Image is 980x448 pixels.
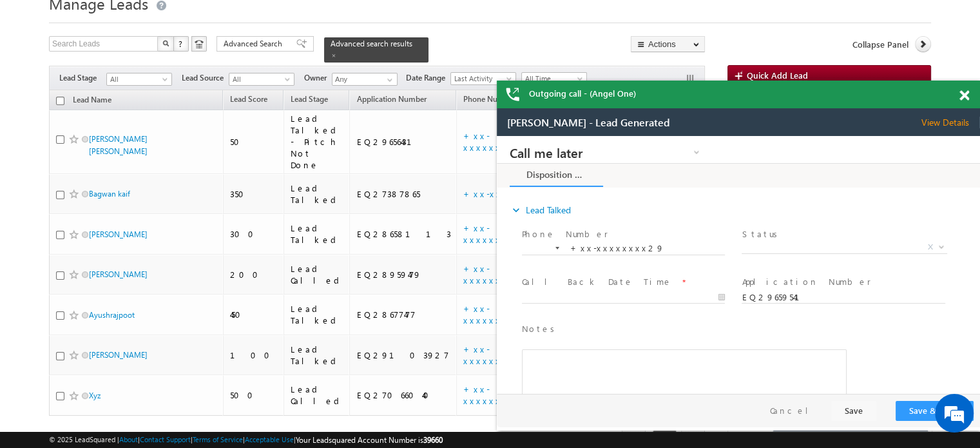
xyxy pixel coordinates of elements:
[25,187,62,199] label: Notes
[22,68,54,84] img: d_60004797649_company_0_60004797649
[230,269,278,280] div: 200
[182,72,229,84] span: Lead Source
[296,435,443,445] span: Your Leadsquared Account Number is
[332,73,398,86] input: Type to Search
[356,188,450,200] div: EQ27387865
[178,38,184,49] span: ?
[291,303,344,326] div: Lead Talked
[304,72,332,84] span: Owner
[291,222,344,246] div: Lead Talked
[631,36,705,52] button: Actions
[89,391,101,400] a: Xyz
[425,8,483,20] span: View Details
[230,188,278,200] div: 350
[89,134,148,156] a: [PERSON_NAME] [PERSON_NAME]
[356,269,450,280] div: EQ28959479
[224,38,286,50] span: Advanced Search
[291,113,344,171] div: Lead Talked - Pitch Not Done
[245,435,294,443] a: Acceptable Use
[380,73,396,86] a: Show All Items
[245,140,374,152] label: Application Number
[230,136,278,148] div: 50
[211,6,242,37] div: Minimize live chat window
[25,140,175,152] label: Call Back Date Time
[25,92,111,104] label: Phone Number
[89,310,135,320] a: Ayushrajpoot
[291,344,344,367] div: Lead Talked
[13,68,26,81] i: expand_more
[356,389,450,401] div: EQ27066040
[463,384,539,406] a: +xx-xxxxxxxx15
[356,136,450,148] div: EQ29656431
[350,92,432,109] a: Application Number
[451,73,512,84] span: Last Activity
[56,97,64,105] input: Check all records
[140,435,191,443] a: Contact Support
[431,105,436,117] span: X
[224,92,274,109] a: Lead Score
[522,73,583,84] span: All Time
[89,189,130,199] a: Bagwan kaif
[17,119,235,340] textarea: Type your message and hit 'Enter'
[119,435,138,443] a: About
[175,351,234,368] em: Start Chat
[521,72,587,85] a: All Time
[230,389,278,401] div: 500
[463,94,515,104] span: Phone Number
[356,309,450,320] div: EQ28677477
[10,8,173,20] span: [PERSON_NAME] - Lead Generated
[463,130,523,153] a: +xx-xxxxxxxx36
[173,36,189,52] button: ?
[291,263,344,286] div: Lead Called
[89,350,148,360] a: [PERSON_NAME]
[230,228,278,240] div: 300
[13,10,177,22] span: Call me later
[291,182,344,206] div: Lead Talked
[229,73,291,85] span: All
[463,303,533,326] a: +xx-xxxxxxxx03
[49,434,443,446] span: © 2025 LeadSquared | | | | |
[230,309,278,320] div: 450
[284,92,334,109] a: Lead Stage
[89,269,148,279] a: [PERSON_NAME]
[162,40,169,46] img: Search
[331,39,412,48] span: Advanced search results
[25,213,350,286] div: Rich Text Editor, 40788eee-0fb2-11ec-a811-0adc8a9d82c2__tab1__section1__Notes__Lead__0_lsq-form-m...
[450,72,516,85] a: Last Activity
[356,94,426,104] span: Application Number
[245,92,285,104] label: Status
[193,435,243,443] a: Terms of Service
[529,88,636,99] span: Outgoing call - (Angel One)
[66,93,118,110] a: Lead Name
[230,94,267,104] span: Lead Score
[291,94,328,104] span: Lead Stage
[230,349,278,361] div: 100
[406,72,450,84] span: Date Range
[852,39,908,50] span: Collapse Panel
[356,228,450,240] div: EQ28658113
[13,9,206,23] a: Call me later
[13,63,74,86] a: expand_moreLead Talked
[67,68,216,84] div: Chat with us now
[59,72,106,84] span: Lead Stage
[457,92,522,109] a: Phone Number
[747,70,808,81] span: Quick Add Lead
[291,384,344,407] div: Lead Called
[229,73,294,86] a: All
[89,229,148,239] a: [PERSON_NAME]
[463,188,546,199] a: +xx-xxxxxxxx64
[423,435,443,445] span: 39660
[463,263,533,286] a: +xx-xxxxxxxx70
[356,349,450,361] div: EQ29103927
[463,344,536,366] a: +xx-xxxxxxxx08
[107,73,168,85] span: All
[463,222,544,245] a: +xx-xxxxxxxx21
[13,28,106,51] a: Disposition Form
[106,73,172,86] a: All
